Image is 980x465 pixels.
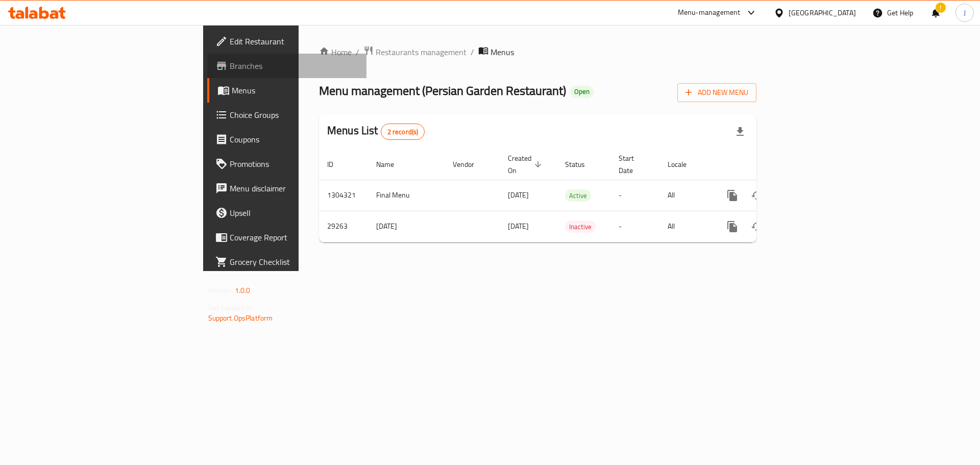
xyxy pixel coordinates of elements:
div: Open [570,86,594,98]
div: [GEOGRAPHIC_DATA] [789,7,856,18]
span: Get support on: [208,301,255,314]
span: Choice Groups [230,109,359,121]
button: Change Status [745,183,769,208]
span: Add New Menu [685,86,748,99]
span: Menus [491,46,514,58]
span: Menu management ( Persian Garden Restaurant ) [319,79,566,102]
a: Choice Groups [207,103,367,127]
td: All [659,211,712,242]
div: Export file [728,119,752,144]
a: Coverage Report [207,225,367,250]
div: Total records count [381,124,425,140]
th: Actions [712,149,826,180]
span: Restaurants management [376,46,467,58]
span: Name [376,158,407,170]
a: Promotions [207,152,367,176]
span: Version: [208,284,233,297]
nav: breadcrumb [319,45,756,59]
button: Change Status [745,214,769,239]
a: Support.OpsPlatform [208,311,273,325]
span: Created On [508,152,545,177]
a: Branches [207,54,367,78]
span: Coupons [230,133,359,145]
span: Branches [230,60,359,72]
td: Final Menu [368,180,445,211]
span: J [964,7,966,18]
td: All [659,180,712,211]
div: Inactive [565,221,596,233]
button: more [720,214,745,239]
button: more [720,183,745,208]
span: [DATE] [508,188,529,202]
span: Start Date [619,152,647,177]
a: Menu disclaimer [207,176,367,201]
span: Open [570,87,594,96]
span: Edit Restaurant [230,35,359,47]
span: Upsell [230,207,359,219]
span: ID [327,158,347,170]
a: Menus [207,78,367,103]
a: Restaurants management [363,45,467,59]
a: Edit Restaurant [207,29,367,54]
span: Promotions [230,158,359,170]
h2: Menus List [327,123,425,140]
span: Menu disclaimer [230,182,359,194]
span: Active [565,190,591,202]
span: 1.0.0 [235,284,251,297]
span: Coverage Report [230,231,359,243]
div: Menu-management [678,7,741,19]
span: Grocery Checklist [230,256,359,268]
table: enhanced table [319,149,826,242]
td: - [610,180,659,211]
span: Locale [668,158,700,170]
span: 2 record(s) [381,127,425,137]
span: Menus [232,84,359,96]
a: Upsell [207,201,367,225]
a: Grocery Checklist [207,250,367,274]
span: Vendor [453,158,487,170]
button: Add New Menu [677,83,756,102]
td: [DATE] [368,211,445,242]
td: - [610,211,659,242]
a: Coupons [207,127,367,152]
span: Status [565,158,598,170]
li: / [471,46,474,58]
span: Inactive [565,221,596,233]
span: [DATE] [508,219,529,233]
